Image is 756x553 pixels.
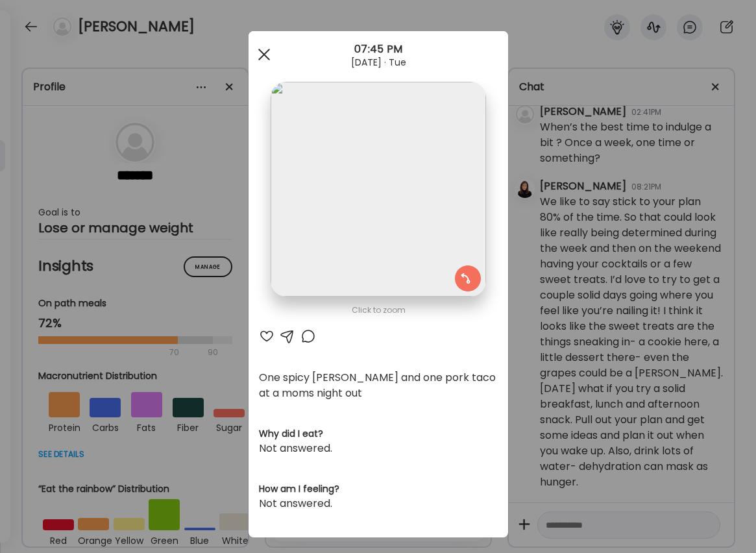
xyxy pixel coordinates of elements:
[249,42,508,57] div: 07:45 PM
[259,482,498,496] h3: How am I feeling?
[259,441,498,456] div: Not answered.
[271,82,485,297] img: images%2F3uhfZ2PFGJZYrMrxNNuwAN7HSJX2%2FGM5obVrpRK411jEBwO08%2FqjkPQdljFbbFOIkyuowl_1080
[259,302,498,318] div: Click to zoom
[259,427,498,441] h3: Why did I eat?
[259,496,498,511] div: Not answered.
[259,370,498,401] div: One spicy [PERSON_NAME] and one pork taco at a moms night out
[249,57,508,68] div: [DATE] · Tue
